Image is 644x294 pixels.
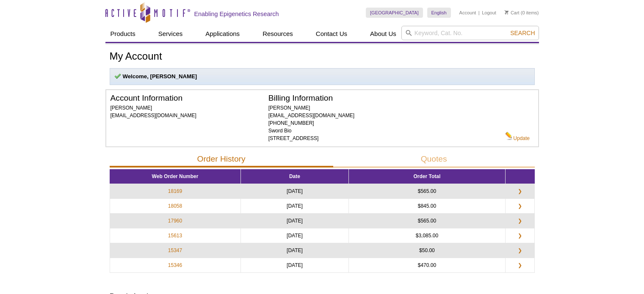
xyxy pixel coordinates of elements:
a: Resources [257,26,298,42]
a: 15613 [168,232,182,239]
img: Edit [505,132,513,140]
li: (0 items) [505,8,539,18]
a: Cart [505,10,520,16]
a: English [427,8,451,18]
td: [DATE] [240,243,349,258]
li: | [478,8,480,18]
th: Order Total [349,169,505,184]
td: [DATE] [240,228,349,243]
a: 18058 [168,202,182,210]
td: [DATE] [240,199,349,214]
a: Account [459,10,476,16]
h2: Billing Information [268,94,506,102]
h2: Enabling Epigenetics Research [194,10,279,18]
a: About Us [365,26,401,42]
a: Contact Us [311,26,352,42]
a: [GEOGRAPHIC_DATA] [366,8,423,18]
td: [DATE] [240,214,349,228]
td: $565.00 [349,214,505,228]
span: [PERSON_NAME] [EMAIL_ADDRESS][DOMAIN_NAME] [PHONE_NUMBER] Sword Bio [STREET_ADDRESS] [268,105,354,141]
a: Products [105,26,141,42]
td: $845.00 [349,199,505,214]
a: ❯ [513,202,527,210]
a: Applications [200,26,245,42]
td: [DATE] [240,258,349,273]
td: [DATE] [240,184,349,199]
button: Search [508,29,537,37]
td: $3,085.00 [349,228,505,243]
td: $470.00 [349,258,505,273]
a: ❯ [513,261,527,269]
td: $50.00 [349,243,505,258]
h2: Account Information [111,94,268,102]
a: Services [153,26,188,42]
input: Keyword, Cat. No. [401,26,539,40]
a: ❯ [513,217,527,225]
th: Date [240,169,349,184]
a: 15347 [168,247,182,254]
a: 18169 [168,187,182,195]
a: 17960 [168,217,182,225]
img: Your Cart [505,10,509,14]
td: $565.00 [349,184,505,199]
a: ❯ [513,247,527,254]
span: Search [510,30,535,36]
span: [PERSON_NAME] [EMAIL_ADDRESS][DOMAIN_NAME] [111,105,196,118]
th: Web Order Number [110,169,240,184]
a: 15346 [168,261,182,269]
p: Welcome, [PERSON_NAME] [114,73,530,80]
a: ❯ [513,232,527,239]
h1: My Account [110,51,535,63]
a: Update [505,132,530,142]
button: Order History [110,151,333,168]
button: Quotes [333,151,535,168]
a: Logout [482,10,496,16]
a: ❯ [513,187,527,195]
